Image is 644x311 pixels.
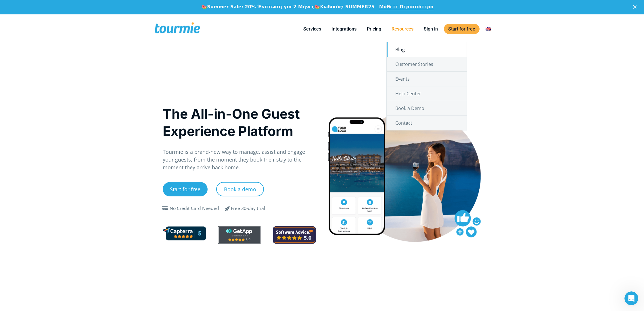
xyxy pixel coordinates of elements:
a: Book a Demo [387,101,467,115]
a: Contact [387,116,467,130]
a: Integrations [327,25,361,33]
span:  [160,206,170,211]
iframe: Intercom live chat [624,291,638,305]
span:  [221,205,234,212]
a: Services [299,25,325,33]
a: Μάθετε Περισσότερα [379,4,434,10]
a: Sign in [419,25,442,33]
div: Κλείσιμο [633,5,639,9]
a: Resources [387,25,418,33]
p: Tourmie is a brand-new way to manage, assist and engage your guests, from the moment they book th... [163,148,316,171]
b: Κωδικός: SUMMER25 [320,4,374,10]
a: Pricing [363,25,386,33]
div: Free 30-day trial [231,205,265,212]
div: 🍉 🍉 [201,4,374,10]
a: Events [387,72,467,86]
b: Summer Sale: 20% Έκπτωση για 2 Μήνες [207,4,314,10]
div: No Credit Card Needed [170,205,219,212]
a: Start for free [163,182,208,196]
h1: The All-in-One Guest Experience Platform [163,105,316,140]
a: Blog [387,42,467,57]
a: Book a demo [216,182,264,196]
a: Help Center [387,86,467,101]
a: Customer Stories [387,57,467,71]
a: Start for free [444,24,480,34]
